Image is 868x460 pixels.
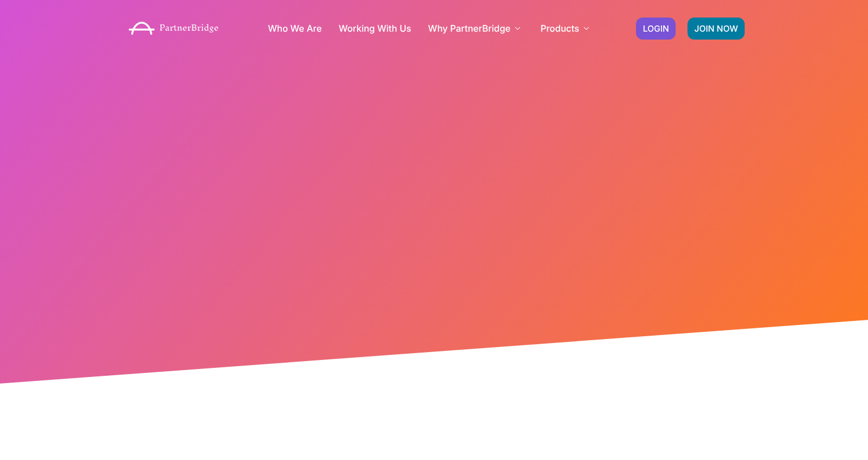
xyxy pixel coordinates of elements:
a: JOIN NOW [687,18,745,40]
a: Working With Us [339,24,411,33]
a: LOGIN [636,18,676,40]
span: LOGIN [643,24,669,33]
a: Products [540,24,592,33]
span: JOIN NOW [694,24,738,33]
a: Why PartnerBridge [428,24,524,33]
a: Who We Are [268,24,321,33]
